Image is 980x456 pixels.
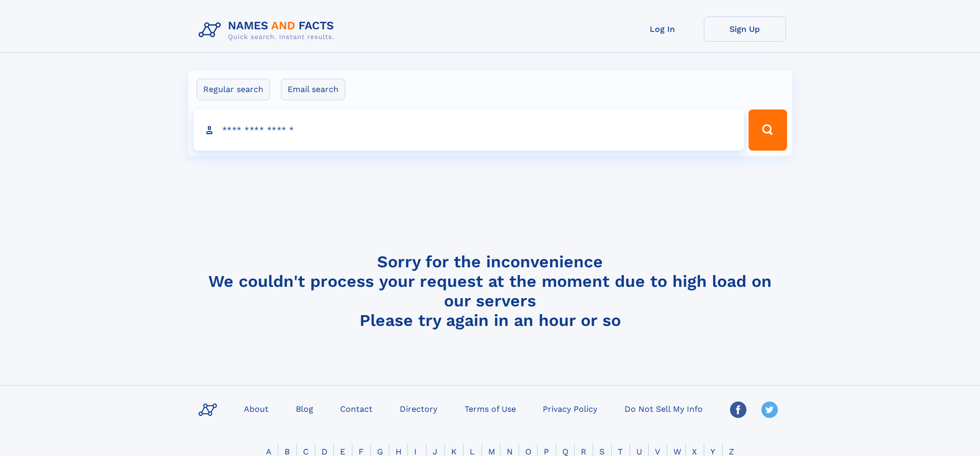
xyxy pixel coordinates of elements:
input: search input [193,110,744,151]
a: Sign Up [704,16,786,42]
a: Log In [621,16,704,42]
a: About [240,401,273,416]
img: Twitter [761,402,778,418]
a: Do Not Sell My Info [620,401,707,416]
a: Contact [336,401,377,416]
img: Facebook [730,402,746,418]
a: Terms of Use [460,401,520,416]
a: Privacy Policy [539,401,601,416]
button: Search Button [749,110,787,151]
label: Email search [281,79,345,100]
a: Directory [396,401,441,416]
img: Logo Names and Facts [194,16,343,44]
label: Regular search [197,79,270,100]
a: Blog [292,401,317,416]
h4: Sorry for the inconvenience We couldn't process your request at the moment due to high load on ou... [194,252,786,330]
